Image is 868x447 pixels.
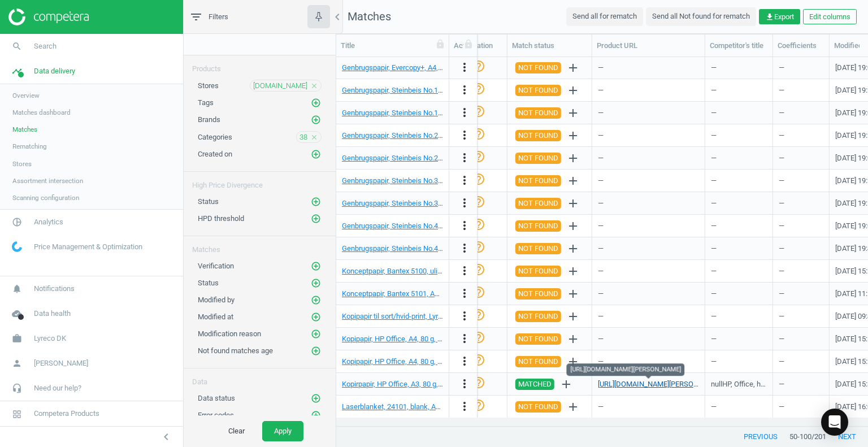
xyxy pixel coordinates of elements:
span: NOT FOUND [518,266,558,277]
button: add_circle_outline [310,328,322,340]
a: Genbrugspapir, Steinbeis No.4 Evolution White, 80 g, A4, pakke a 5 x 500 stk, 4260074845266 [342,244,637,253]
span: NOT FOUND [518,62,558,73]
div: Matches [184,236,336,255]
div: — [598,306,699,326]
button: add [563,194,583,213]
i: help_outline [472,218,485,231]
div: — [598,284,699,303]
div: Competitor's title [710,41,768,51]
button: add_circle_outline [310,114,322,125]
button: more_vert [458,264,471,279]
span: NOT FOUND [518,107,558,119]
div: Match status [512,41,587,51]
i: more_vert [458,83,471,97]
div: — [711,171,767,190]
a: Genbrugspapir, Steinbeis No.1 Classic White, 80 g, A4, pakke a 5 x 500 stk, 4260074845013 [342,109,632,117]
i: pie_chart_outlined [6,211,28,233]
i: help_outline [472,285,485,299]
span: Analytics [34,217,63,227]
i: add [566,151,580,165]
div: — [598,351,699,371]
i: add_circle_outline [311,312,321,322]
i: search [6,36,28,57]
span: HPD threshold [198,214,244,223]
button: add [563,58,583,77]
a: Genbrugspapir, Steinbeis No.3 Pure White, 80 g, A4, pakke a 5 x 500 stk, 4260074845198 [342,199,623,207]
i: help_outline [472,263,485,276]
i: help_outline [472,398,485,412]
div: — [711,351,767,371]
div: — [779,171,823,190]
div: — [711,58,767,77]
button: add [563,81,583,100]
a: Genbrugspapir, Steinbeis No.4 Evolution White, 80 g, A3, pakke a 500 stk, 4260074845273 [342,222,627,230]
i: add [566,264,580,278]
span: NOT FOUND [518,243,558,254]
i: add [566,287,580,301]
i: add [566,129,580,142]
span: Scanning configuration [12,193,79,202]
i: add [566,400,580,414]
div: — [711,216,767,236]
i: more_vert [458,128,471,142]
a: Laserblanket, 24101, blank, A4, 90 g, pakke a 2.000 stk, 00000000 [342,402,552,411]
i: more_vert [458,196,471,210]
div: — [711,103,767,123]
span: Categories [198,133,232,141]
i: help_outline [472,82,485,96]
span: NOT FOUND [518,153,558,164]
i: add [566,106,580,120]
div: — [711,306,767,326]
div: — [598,103,699,123]
span: Modification reason [198,329,261,338]
div: — [779,125,823,145]
button: more_vert [458,196,471,211]
a: Kopirpapir, HP Office, A3, 80 g, pakke a 500 ark, 3141725002287 [342,380,545,388]
i: add_circle_outline [311,115,321,125]
button: add [563,126,583,145]
div: — [779,261,823,281]
span: Tags [198,98,214,107]
div: Title [341,41,444,51]
i: help_outline [472,105,485,118]
div: — [779,351,823,371]
i: help_outline [472,353,485,367]
i: help_outline [472,240,485,254]
span: Not found matches age [198,346,273,355]
button: add [563,216,583,236]
div: — [779,58,823,77]
div: — [711,261,767,281]
i: help_outline [472,331,485,344]
button: more_vert [458,354,471,369]
i: more_vert [458,309,471,323]
span: Created on [198,150,232,158]
i: add [566,197,580,210]
span: Competera Products [34,409,99,419]
div: Coefficients [778,41,824,51]
i: more_vert [458,354,471,368]
i: add [559,377,573,391]
button: add_circle_outline [310,213,322,224]
i: headset_mic [6,377,28,399]
span: Matches dashboard [12,108,71,117]
div: — [598,58,699,77]
i: help_outline [472,172,485,186]
a: Genbrugspapir, Steinbeis No.3 Pure White, 80 g, A3, pakke a 500 stk, 4260074845204 [342,176,613,185]
div: — [779,397,823,416]
i: add [566,242,580,255]
span: NOT FOUND [518,85,558,96]
div: — [711,148,767,168]
i: more_vert [458,106,471,119]
button: more_vert [458,60,471,75]
a: [URL][DOMAIN_NAME][PERSON_NAME] [598,380,723,388]
span: Status [198,197,219,206]
i: help_outline [472,127,485,141]
span: NOT FOUND [518,288,558,300]
i: add_circle_outline [311,329,321,339]
i: work [6,328,28,349]
button: add [563,171,583,190]
div: grid [336,57,868,418]
i: more_vert [458,287,471,300]
button: more_vert [458,309,471,324]
button: add_circle_outline [310,196,322,207]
